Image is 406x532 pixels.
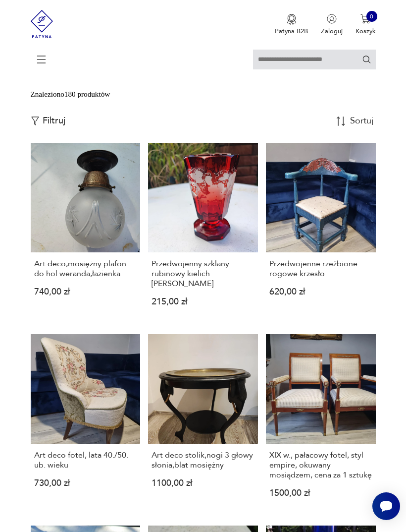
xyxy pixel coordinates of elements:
[152,298,254,306] p: 215,00 zł
[34,450,137,470] h3: Art deco fotel, lata 40./50. ub. wieku
[34,259,137,279] h3: Art deco,mosiężny plafon do hol weranda,łazienka
[266,143,376,321] a: Przedwojenne rzeźbione rogowe krzesłoPrzedwojenne rzeźbione rogowe krzesło620,00 zł
[372,492,400,520] iframe: Smartsupp widget button
[321,14,343,36] button: Zaloguj
[327,14,337,24] img: Ikonka użytkownika
[31,334,141,513] a: Art deco fotel, lata 40./50. ub. wiekuArt deco fotel, lata 40./50. ub. wieku730,00 zł
[321,27,343,36] p: Zaloguj
[34,289,137,296] p: 740,00 zł
[287,14,297,25] img: Ikona medalu
[269,450,372,480] h3: XIX w., pałacowy fotel, styl empire, okuwany mosiądzem, cena za 1 sztukę
[266,334,376,513] a: XIX w., pałacowy fotel, styl empire, okuwany mosiądzem, cena za 1 sztukęXIX w., pałacowy fotel, s...
[269,490,372,497] p: 1500,00 zł
[31,117,40,125] img: Ikonka filtrowania
[152,450,254,470] h3: Art deco stolik,nogi 3 głowy słonia,blat mosiężny
[43,116,65,126] p: Filtruj
[148,334,258,513] a: Art deco stolik,nogi 3 głowy słonia,blat mosiężnyArt deco stolik,nogi 3 głowy słonia,blat mosiężn...
[31,116,65,126] button: Filtruj
[275,14,308,36] a: Ikona medaluPatyna B2B
[350,117,375,125] div: Sortuj według daty dodania
[275,14,308,36] button: Patyna B2B
[148,143,258,321] a: Przedwojenny szklany rubinowy kielich EgermannPrzedwojenny szklany rubinowy kielich [PERSON_NAME]...
[362,55,371,64] button: Szukaj
[275,27,308,36] p: Patyna B2B
[336,117,346,126] img: Sort Icon
[355,27,376,36] p: Koszyk
[31,89,110,100] div: Znaleziono 180 produktów
[269,289,372,296] p: 620,00 zł
[366,11,377,22] div: 0
[355,14,376,36] button: 0Koszyk
[152,480,254,487] p: 1100,00 zł
[360,14,370,24] img: Ikona koszyka
[34,480,137,487] p: 730,00 zł
[269,259,372,279] h3: Przedwojenne rzeźbione rogowe krzesło
[152,259,254,289] h3: Przedwojenny szklany rubinowy kielich [PERSON_NAME]
[31,143,141,321] a: Art deco,mosiężny plafon do hol weranda,łazienkaArt deco,mosiężny plafon do hol weranda,łazienka7...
